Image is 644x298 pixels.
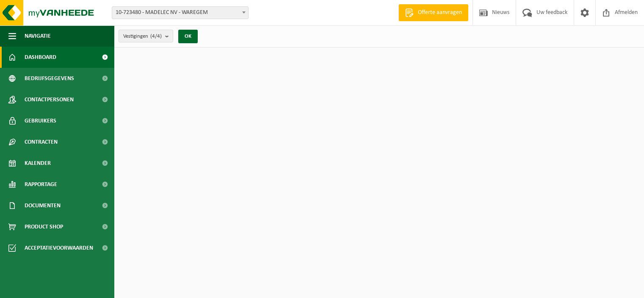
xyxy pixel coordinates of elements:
span: Offerte aanvragen [416,8,464,17]
span: Kalender [25,153,51,174]
span: Contracten [25,131,58,153]
button: OK [178,30,198,43]
button: Vestigingen(4/4) [119,30,173,42]
span: Navigatie [25,25,51,47]
span: Acceptatievoorwaarden [25,237,93,259]
span: Contactpersonen [25,89,74,110]
a: Offerte aanvragen [398,4,468,21]
span: Rapportage [25,174,57,195]
span: Dashboard [25,47,56,68]
span: Gebruikers [25,110,56,131]
span: 10-723480 - MADELEC NV - WAREGEM [112,7,248,19]
span: Product Shop [25,216,63,237]
span: Documenten [25,195,61,216]
span: Vestigingen [123,30,162,43]
count: (4/4) [150,33,162,39]
span: Bedrijfsgegevens [25,68,74,89]
span: 10-723480 - MADELEC NV - WAREGEM [112,6,249,19]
